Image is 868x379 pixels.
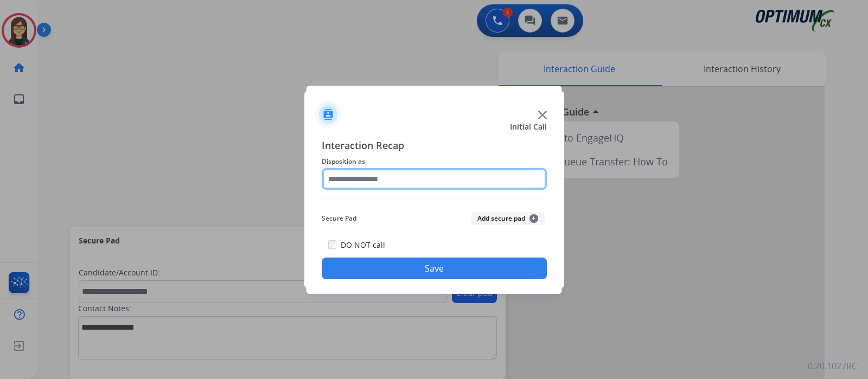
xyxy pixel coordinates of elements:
button: Save [322,258,547,279]
span: Interaction Recap [322,138,547,155]
span: Secure Pad [322,212,356,225]
img: contact-recap-line.svg [322,198,547,199]
button: Add secure pad+ [471,212,545,225]
p: 0.20.1027RC [808,359,857,372]
span: + [529,214,538,223]
span: Initial Call [510,121,547,132]
label: DO NOT call [341,240,385,250]
img: contactIcon [315,101,341,127]
span: Disposition as [322,155,547,168]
